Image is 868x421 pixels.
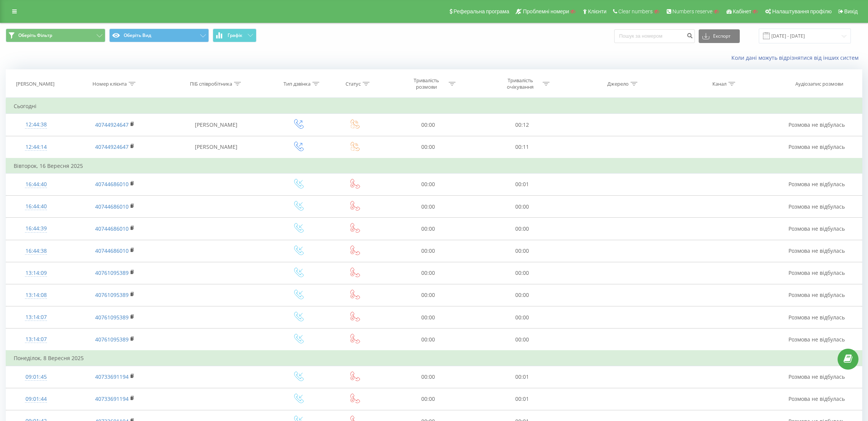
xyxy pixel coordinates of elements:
[672,8,712,14] span: Numbers reserve
[844,8,858,14] span: Вихід
[95,121,129,128] a: 40744924647
[788,373,845,380] span: Розмова не відбулась
[381,388,475,410] td: 00:00
[788,336,845,343] span: Розмова не відбулась
[95,336,129,343] a: 40761095389
[95,373,129,380] a: 40733691194
[14,244,58,258] div: 16:44:38
[95,247,129,254] a: 40744686010
[788,291,845,298] span: Розмова не відбулась
[14,199,58,214] div: 16:44:40
[406,77,447,90] div: Тривалість розмови
[614,29,695,43] input: Пошук за номером
[16,81,54,87] div: [PERSON_NAME]
[381,284,475,306] td: 00:00
[14,140,58,155] div: 12:44:14
[14,392,58,407] div: 09:01:44
[788,247,845,254] span: Розмова не відбулась
[699,29,740,43] button: Експорт
[164,136,269,158] td: [PERSON_NAME]
[795,81,843,87] div: Аудіозапис розмови
[788,203,845,210] span: Розмова не відбулась
[95,291,129,298] a: 40761095389
[475,329,569,351] td: 00:00
[95,143,129,150] a: 40744924647
[733,8,752,14] span: Кабінет
[475,218,569,240] td: 00:00
[381,329,475,351] td: 00:00
[475,114,569,136] td: 00:12
[109,29,209,42] button: Оберіть Вид
[788,395,845,402] span: Розмова не відбулась
[381,366,475,388] td: 00:00
[475,240,569,262] td: 00:00
[95,180,129,188] a: 40744686010
[14,370,58,384] div: 09:01:45
[607,81,629,87] div: Джерело
[381,240,475,262] td: 00:00
[14,266,58,281] div: 13:14:09
[772,8,831,14] span: Налаштування профілю
[475,196,569,218] td: 00:00
[6,99,862,114] td: Сьогодні
[95,203,129,210] a: 40744686010
[14,117,58,132] div: 12:44:38
[213,29,256,42] button: Графік
[475,136,569,158] td: 00:11
[475,262,569,284] td: 00:00
[788,121,845,128] span: Розмова не відбулась
[95,395,129,402] a: 40733691194
[588,8,607,14] span: Клієнти
[14,221,58,236] div: 16:44:39
[346,81,361,87] div: Статус
[731,54,862,61] a: Коли дані можуть відрізнятися вiд інших систем
[475,173,569,195] td: 00:01
[788,143,845,150] span: Розмова не відбулась
[381,173,475,195] td: 00:00
[283,81,311,87] div: Тип дзвінка
[475,366,569,388] td: 00:01
[92,81,127,87] div: Номер клієнта
[788,225,845,232] span: Розмова не відбулась
[618,8,653,14] span: Clear numbers
[6,158,862,174] td: Вівторок, 16 Вересня 2025
[381,306,475,329] td: 00:00
[475,388,569,410] td: 00:01
[18,32,52,38] span: Оберіть Фільтр
[381,196,475,218] td: 00:00
[95,269,129,276] a: 40761095389
[788,314,845,321] span: Розмова не відбулась
[788,269,845,276] span: Розмова не відбулась
[6,351,862,366] td: Понеділок, 8 Вересня 2025
[454,8,510,14] span: Реферальна програма
[788,180,845,188] span: Розмова не відбулась
[228,33,242,38] span: Графік
[381,114,475,136] td: 00:00
[381,218,475,240] td: 00:00
[14,310,58,325] div: 13:14:07
[523,8,569,14] span: Проблемні номери
[190,81,232,87] div: ПІБ співробітника
[14,332,58,347] div: 13:14:07
[14,177,58,192] div: 16:44:40
[95,225,129,232] a: 40744686010
[6,29,105,42] button: Оберіть Фільтр
[712,81,726,87] div: Канал
[381,136,475,158] td: 00:00
[475,306,569,329] td: 00:00
[95,314,129,321] a: 40761095389
[14,288,58,303] div: 13:14:08
[381,262,475,284] td: 00:00
[500,77,541,90] div: Тривалість очікування
[475,284,569,306] td: 00:00
[164,114,269,136] td: [PERSON_NAME]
